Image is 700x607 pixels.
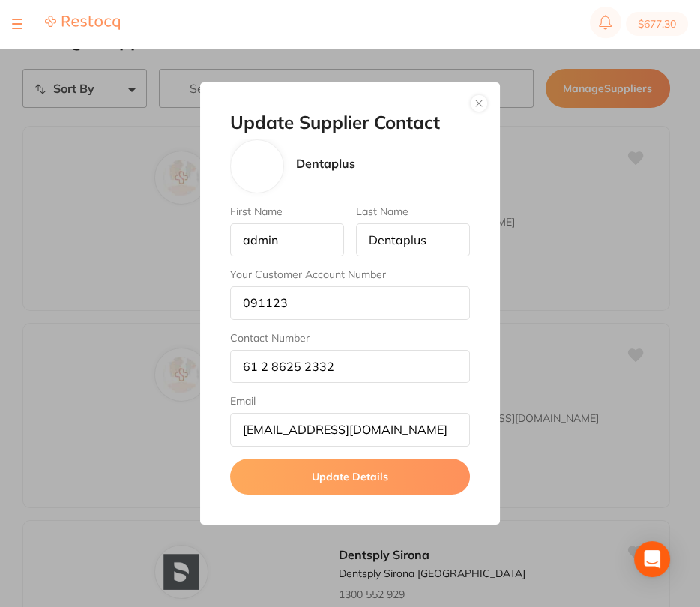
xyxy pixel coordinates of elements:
label: Contact Number [230,332,470,344]
p: Dentaplus [296,157,355,170]
h2: Update Supplier Contact [230,112,470,133]
div: Open Intercom Messenger [634,541,670,577]
button: $677.30 [626,12,688,36]
a: Restocq Logo [45,15,120,33]
label: First Name [230,205,344,217]
img: Restocq Logo [45,15,120,31]
label: Email [230,395,470,407]
button: Update Details [230,459,470,495]
label: Your Customer Account Number [230,268,470,280]
label: Last Name [356,205,470,217]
